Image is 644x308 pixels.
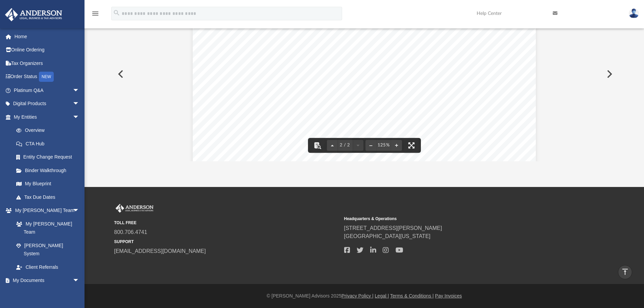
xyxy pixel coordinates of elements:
[629,8,639,18] img: User Pic
[5,110,90,124] a: My Entitiesarrow_drop_down
[344,225,442,231] a: [STREET_ADDRESS][PERSON_NAME]
[9,137,90,150] a: CTA Hub
[376,143,391,147] div: Current zoom level
[375,293,389,299] a: Legal |
[9,190,90,204] a: Tax Due Dates
[9,124,90,137] a: Overview
[9,177,86,191] a: My Blueprint
[404,138,419,153] button: Enter fullscreen
[5,97,90,111] a: Digital Productsarrow_drop_down
[9,260,86,274] a: Client Referrals
[114,220,339,226] small: TOLL FREE
[5,274,86,287] a: My Documentsarrow_drop_down
[73,97,86,111] span: arrow_drop_down
[5,43,90,57] a: Online Ordering
[85,292,644,300] div: © [PERSON_NAME] Advisors 2025
[9,217,83,239] a: My [PERSON_NAME] Team
[5,30,90,43] a: Home
[5,70,90,84] a: Order StatusNEW
[344,216,569,222] small: Headquarters & Operations
[391,138,402,153] button: Zoom in
[344,233,431,239] a: [GEOGRAPHIC_DATA][US_STATE]
[91,9,99,18] i: menu
[327,138,338,153] button: Previous page
[5,84,90,97] a: Platinum Q&Aarrow_drop_down
[3,8,64,21] img: Anderson Advisors Platinum Portal
[435,293,462,299] a: Pay Invoices
[114,248,206,254] a: [EMAIL_ADDRESS][DOMAIN_NAME]
[390,293,434,299] a: Terms & Conditions |
[114,229,147,235] a: 800.706.4741
[5,56,90,70] a: Tax Organizers
[114,204,155,213] img: Anderson Advisors Platinum Portal
[618,265,632,279] a: vertical_align_top
[91,13,99,18] a: menu
[113,9,120,17] i: search
[621,268,629,276] i: vertical_align_top
[5,204,86,217] a: My [PERSON_NAME] Teamarrow_drop_down
[73,204,86,218] span: arrow_drop_down
[310,138,325,153] button: Toggle findbar
[73,84,86,97] span: arrow_drop_down
[73,110,86,124] span: arrow_drop_down
[365,138,376,153] button: Zoom out
[9,164,90,177] a: Binder Walkthrough
[338,138,353,153] button: 2 / 2
[9,150,90,164] a: Entity Change Request
[341,293,374,299] a: Privacy Policy |
[9,239,86,260] a: [PERSON_NAME] System
[601,65,616,84] button: Next File
[39,72,54,82] div: NEW
[113,65,127,84] button: Previous File
[73,274,86,288] span: arrow_drop_down
[338,143,353,147] span: 2 / 2
[114,239,339,245] small: SUPPORT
